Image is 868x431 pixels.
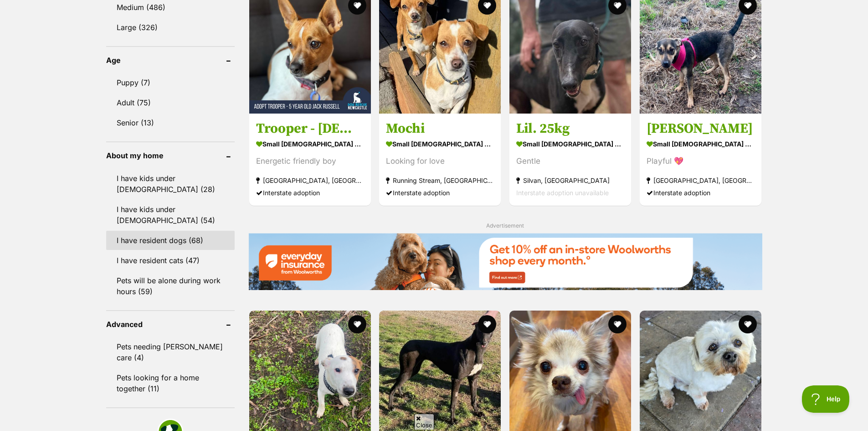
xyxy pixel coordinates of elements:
iframe: Help Scout Beacon - Open [802,385,850,413]
div: Gentle [516,155,624,167]
a: Lil. 25kg small [DEMOGRAPHIC_DATA] Dog Gentle Silvan, [GEOGRAPHIC_DATA] Interstate adoption unava... [509,113,631,206]
div: Playful 💖 [647,155,755,167]
a: I have kids under [DEMOGRAPHIC_DATA] (54) [106,200,235,230]
div: Energetic friendly boy [256,155,364,167]
a: Large (326) [106,18,235,37]
div: Interstate adoption [647,187,755,199]
div: Interstate adoption [386,187,494,199]
a: Pets needing [PERSON_NAME] care (4) [106,337,235,367]
a: Adult (75) [106,93,235,112]
div: Looking for love [386,155,494,167]
a: Everyday Insurance promotional banner [248,233,762,292]
strong: [GEOGRAPHIC_DATA], [GEOGRAPHIC_DATA] [256,174,364,187]
button: favourite [608,315,627,333]
a: Trooper - [DEMOGRAPHIC_DATA] [PERSON_NAME] small [DEMOGRAPHIC_DATA] Dog Energetic friendly boy [G... [249,113,371,206]
button: favourite [348,315,366,333]
header: About my home [106,151,235,160]
a: I have kids under [DEMOGRAPHIC_DATA] (28) [106,169,235,199]
a: Puppy (7) [106,73,235,92]
strong: small [DEMOGRAPHIC_DATA] Dog [516,137,624,151]
a: Pets looking for a home together (11) [106,368,235,398]
a: I have resident cats (47) [106,251,235,270]
h3: Trooper - [DEMOGRAPHIC_DATA] [PERSON_NAME] [256,120,364,137]
a: Senior (13) [106,113,235,132]
div: Interstate adoption [256,187,364,199]
button: favourite [478,315,496,333]
a: [PERSON_NAME] small [DEMOGRAPHIC_DATA] Dog Playful 💖 [GEOGRAPHIC_DATA], [GEOGRAPHIC_DATA] Interst... [640,113,761,206]
img: Everyday Insurance promotional banner [248,233,762,290]
span: Interstate adoption unavailable [516,189,609,197]
span: Close [414,414,434,430]
span: Advertisement [486,222,524,229]
h3: Mochi [386,120,494,137]
strong: small [DEMOGRAPHIC_DATA] Dog [647,137,755,151]
h3: [PERSON_NAME] [647,120,755,137]
button: favourite [739,315,757,333]
strong: small [DEMOGRAPHIC_DATA] Dog [256,137,364,151]
strong: Running Stream, [GEOGRAPHIC_DATA] [386,174,494,187]
a: I have resident dogs (68) [106,231,235,250]
header: Age [106,56,235,64]
h3: Lil. 25kg [516,120,624,137]
strong: small [DEMOGRAPHIC_DATA] Dog [386,137,494,151]
header: Advanced [106,320,235,328]
strong: Silvan, [GEOGRAPHIC_DATA] [516,174,624,187]
a: Mochi small [DEMOGRAPHIC_DATA] Dog Looking for love Running Stream, [GEOGRAPHIC_DATA] Interstate ... [379,113,501,206]
a: Pets will be alone during work hours (59) [106,271,235,301]
strong: [GEOGRAPHIC_DATA], [GEOGRAPHIC_DATA] [647,174,755,187]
